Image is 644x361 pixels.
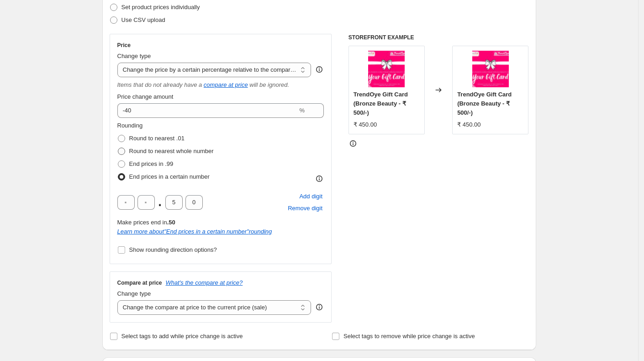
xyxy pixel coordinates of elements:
[185,195,203,210] input: ﹡
[165,195,183,210] input: ﹡
[204,81,248,88] button: compare at price
[117,81,202,88] i: Items that do not already have a
[121,16,165,23] span: Use CSV upload
[158,195,163,210] span: .
[117,93,174,100] span: Price change amount
[288,204,322,213] span: Remove digit
[117,228,272,235] a: Learn more about"End prices in a certain number"rounding
[166,279,243,286] button: What's the compare at price?
[354,121,377,128] span: ₹ 450.00
[117,279,162,287] h3: Compare at price
[129,246,217,253] span: Show rounding direction options?
[457,121,480,128] span: ₹ 450.00
[117,219,175,226] span: Make prices end in
[298,191,324,202] button: Add placeholder
[249,81,289,88] i: will be ignored.
[117,195,135,210] input: ﹡
[129,173,210,180] span: End prices in a certain number
[117,228,272,235] i: Learn more about " End prices in a certain number " rounding
[299,107,305,114] span: %
[472,51,509,87] img: trendoyegiftcards_80x.jpg
[167,219,175,226] b: .50
[129,135,185,142] span: Round to nearest .01
[368,51,405,87] img: trendoyegiftcards_80x.jpg
[129,148,214,154] span: Round to nearest whole number
[129,160,174,167] span: End prices in .99
[457,91,512,116] span: TrendOye Gift Card (Bronze Beauty - ₹ 500/-)
[343,333,475,340] span: Select tags to remove while price change is active
[121,333,243,340] span: Select tags to add while price change is active
[117,122,143,129] span: Rounding
[117,42,131,49] h3: Price
[121,4,200,11] span: Set product prices individually
[137,195,155,210] input: ﹡
[354,91,408,116] span: TrendOye Gift Card (Bronze Beauty - ₹ 500/-)
[286,202,324,214] button: Remove placeholder
[315,303,324,312] div: help
[117,53,151,59] span: Change type
[299,192,322,201] span: Add digit
[348,34,529,41] h6: STOREFRONT EXAMPLE
[117,290,151,297] span: Change type
[315,65,324,74] div: help
[117,103,298,118] input: -20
